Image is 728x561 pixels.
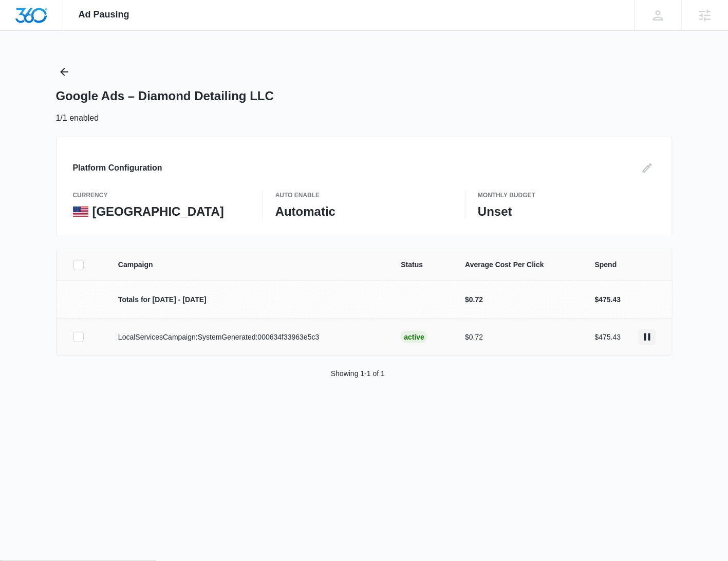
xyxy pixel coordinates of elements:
[465,259,570,270] span: Average Cost Per Click
[56,64,72,80] button: Back
[275,191,453,200] p: Auto Enable
[401,331,427,343] div: Active
[401,259,440,270] span: Status
[56,88,274,104] h1: Google Ads – Diamond Detailing LLC
[102,60,110,68] img: tab_keywords_by_traffic_grey.svg
[27,27,113,35] div: Domain: [DOMAIN_NAME]
[92,204,224,219] p: [GEOGRAPHIC_DATA]
[595,294,621,305] p: $475.43
[39,61,92,67] div: Domain Overview
[16,16,25,25] img: logo_orange.svg
[331,368,385,379] p: Showing 1-1 of 1
[478,204,655,219] p: Unset
[595,259,656,270] span: Spend
[73,207,88,217] img: United States
[478,191,655,200] p: Monthly Budget
[56,112,99,124] p: 1/1 enabled
[639,329,656,345] button: actions.pause
[118,332,377,343] p: LocalServicesCampaign:SystemGenerated:000634f33963e5c3
[275,204,453,219] p: Automatic
[595,332,621,343] p: $475.43
[29,16,50,25] div: v 4.0.25
[639,160,656,176] button: Edit
[465,294,570,305] p: $0.72
[73,162,162,174] h3: Platform Configuration
[73,191,250,200] p: currency
[28,60,36,68] img: tab_domain_overview_orange.svg
[465,332,570,343] p: $0.72
[118,259,377,270] span: Campaign
[118,294,377,305] p: Totals for [DATE] - [DATE]
[79,9,129,20] span: Ad Pausing
[16,27,25,35] img: website_grey.svg
[114,61,173,67] div: Keywords by Traffic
